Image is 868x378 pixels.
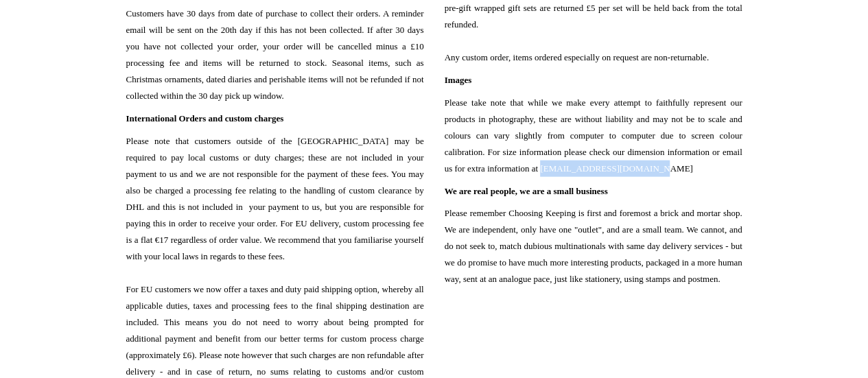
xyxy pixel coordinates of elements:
span: Images [445,75,472,85]
span: Please take note that while we make every attempt to faithfully represent our products in photogr... [445,95,742,177]
span: International Orders and custom charges [126,113,284,123]
span: Please remember Choosing Keeping is first and foremost a brick and mortar shop. We are independen... [445,205,742,304]
span: We are real people, we are a small business [445,186,608,196]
